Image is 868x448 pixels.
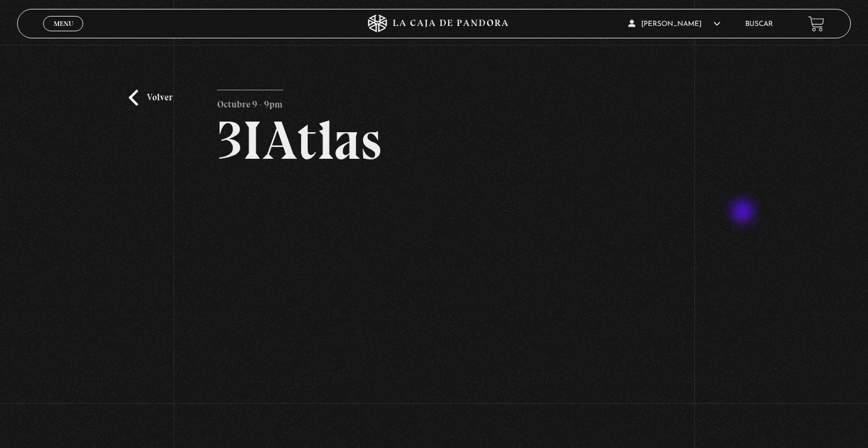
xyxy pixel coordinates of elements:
[129,90,172,106] a: Volver
[217,113,651,168] h2: 3IAtlas
[54,20,73,27] span: Menu
[628,21,720,28] span: [PERSON_NAME]
[217,185,651,429] iframe: Dailymotion video player – 3IATLAS
[217,90,283,113] p: Octubre 9 - 9pm
[50,30,77,38] span: Cerrar
[808,16,824,32] a: View your shopping cart
[745,21,773,28] a: Buscar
